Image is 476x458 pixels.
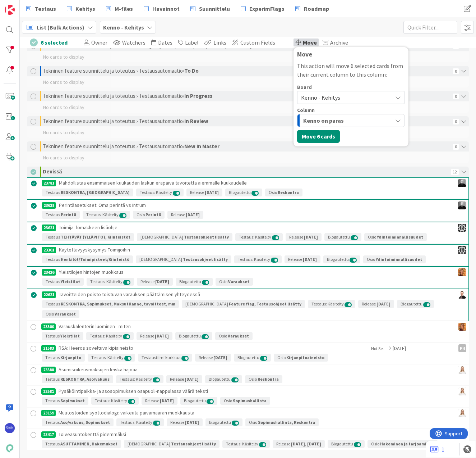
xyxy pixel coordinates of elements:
div: Testaus: Käsitelty [235,233,283,241]
b: Henkilöt/Toimipisteet/Kiinteistö [61,257,129,262]
div: Tekninen feature suunnittelu ja toteutus › Testausautomaatio › [43,141,451,151]
span: Suunnittelu [199,4,230,13]
div: Release [166,375,202,383]
b: Sopimushallinta, Reskontra [258,420,315,425]
b: [DATE] [205,190,219,195]
div: 23159 [41,410,56,416]
div: Toiveasuntokenttä pidemmäksi [41,429,406,440]
div: Osio [245,418,319,426]
img: IH [458,246,466,254]
div: Osio [220,397,270,405]
b: [DATE] [155,279,169,284]
b: Ydintoiminnallisuudet [376,257,422,262]
span: List (Bulk Actions) [37,23,84,32]
a: 21583RSA: Heeros soveltuva kipiaineistoNot Set[DATE]PHTestaus KirjanpitoTestaus: Käsitelty Testau... [27,343,469,364]
div: 23781 [42,180,56,186]
div: No cards to display [27,127,469,138]
b: [DATE] [376,301,390,307]
b: Kirjanpitoaineisto [286,355,324,360]
span: Testaus [35,4,56,13]
p: This action will move 6 selected cards from their current column to this column: [297,62,405,79]
input: Quick Filter... [403,21,457,34]
b: Feature flag, Testausohjeet lisätty [229,301,301,307]
a: 23588Asumisoikeusmaksujen leiska hajoaaSLTestaus RESKONTRA, Aso/vakuusTestaus: Käsitelty Release ... [27,364,469,385]
span: M-files [115,4,133,13]
b: [DATE] [155,333,169,339]
div: Blogautettu [176,278,213,286]
div: 23581 [41,388,56,395]
b: Hakeminen ja tarjoaminen [380,441,434,446]
span: 0 [453,119,459,124]
span: Kenno on paras [303,116,344,125]
span: Kenno - Kehitys [301,94,340,101]
span: Havainnot [152,4,180,13]
span: Board [297,85,312,90]
img: avatar [5,443,15,453]
img: TL [458,323,466,331]
b: New In Master [184,143,219,150]
b: Ydintoiminnallisuudet [377,234,423,240]
span: Links [213,39,226,46]
div: Blogautettu [328,440,365,448]
a: 23500Varauskalenterin luominen - mitenTLTestaus YleistilatTestaus: Käsitelty Release [DATE]Blogau... [27,321,469,342]
span: Owner [91,39,107,46]
img: TL [458,268,466,276]
a: Suunnittelu [186,2,234,15]
a: 23638Perintäasetukset: Oma perintä vs IntrumMVTestaus PerintäTestaus: Käsitelty Osio PerintäRelea... [27,200,468,221]
a: Roadmap [291,2,333,15]
div: Käytettävyyskysymys Toimijoihin [42,245,405,255]
b: [DATE] [160,398,174,403]
a: Kehitys [63,2,100,15]
div: Release [137,278,173,286]
img: IH [458,224,466,232]
div: Tekninen feature suunnittelu ja toteutus › Testausautomaatio › [43,66,451,76]
span: 0 [453,144,459,150]
div: Testaustiimi kurkkaa [138,354,192,362]
div: Osio [215,332,253,340]
div: Osio [133,211,165,219]
span: Custom Fields [240,39,275,46]
div: 23500 [41,323,56,330]
div: 21583 [41,345,56,352]
span: Archive [330,39,348,46]
b: Testausohjeet lisätty [171,441,216,446]
div: Release [285,255,320,263]
div: Yleistilojen hintojen muokkaus [42,267,405,278]
div: Testaus: Käsitelty [91,397,139,405]
div: Release [195,354,231,362]
div: Testaus: Käsitelty [116,418,164,426]
div: Testaus [42,375,113,383]
div: Blogautettu [323,255,360,263]
b: Reskontra [258,376,279,382]
div: No cards to display [27,152,469,163]
span: 0 [453,68,459,74]
div: Muutostöiden syöttödialogi: vaikeuta päivämäärän muokkausta [41,408,406,418]
div: Release [358,300,394,308]
a: 23781Mahdollistaa ensimmäisen kuukauden laskun eräpäivä tavoitetta aiemmalle kuukaudelleMVTestaus... [27,178,468,199]
div: Testaus [42,300,179,308]
div: 23588 [41,367,56,373]
div: Osio [364,233,427,241]
button: Move 6 cards [297,130,340,143]
div: Testaus [42,354,85,362]
div: Testaus: Käsitelty [86,332,134,340]
div: [DEMOGRAPHIC_DATA] [136,255,231,263]
b: To Do [184,67,199,74]
b: Aso/vakuus, Sopimukset [60,420,110,425]
div: Blogautettu [205,418,242,426]
div: Testaus: Käsitelty [116,375,163,383]
span: Watchers [122,39,145,46]
div: Release [186,189,222,196]
b: Perintä [61,212,76,217]
a: M-files [102,2,137,15]
b: Kenno - Kehitys [103,24,144,31]
div: Testaus [42,440,121,448]
span: 0 [453,94,459,99]
b: RESKONTRA, [GEOGRAPHIC_DATA] [61,190,130,195]
span: [DATE] [393,345,406,352]
div: Testaus [42,278,84,286]
div: Testaus: Käsitelty [83,211,130,219]
div: No cards to display [27,77,469,87]
div: Blogautettu [225,189,262,196]
div: Testaus [42,255,133,263]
